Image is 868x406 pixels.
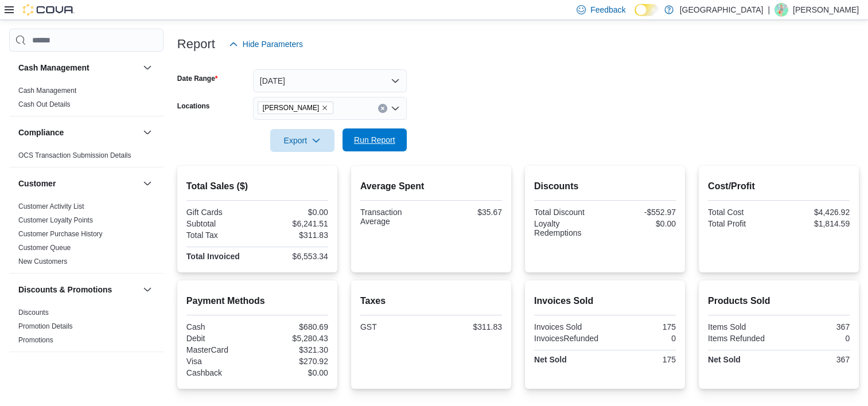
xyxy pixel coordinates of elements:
strong: Net Sold [534,355,567,364]
button: Open list of options [391,104,400,113]
button: Cash Management [141,61,154,75]
button: Discounts & Promotions [18,284,138,295]
span: [PERSON_NAME] [263,102,320,114]
div: Transaction Average [360,208,429,226]
strong: Net Sold [708,355,741,364]
span: Customer Loyalty Points [18,216,93,225]
button: Discounts & Promotions [141,283,154,296]
button: Clear input [378,104,387,113]
h2: Average Spent [360,179,502,193]
h3: Compliance [18,127,64,138]
button: Customer [18,178,138,189]
button: Export [270,129,334,152]
div: GST [360,322,429,331]
div: $35.67 [433,208,502,217]
div: Items Sold [708,322,777,331]
div: $5,280.43 [259,334,328,343]
div: $0.00 [607,219,676,228]
span: Customer Queue [18,243,71,252]
button: Compliance [18,127,138,138]
p: [GEOGRAPHIC_DATA] [679,3,763,17]
a: Customer Loyalty Points [18,216,93,224]
div: Cash Management [9,84,164,116]
span: Aurora Cannabis [258,101,334,114]
div: $1,814.59 [781,219,850,228]
div: Total Tax [186,231,255,240]
h2: Taxes [360,294,502,308]
div: $270.92 [259,357,328,366]
a: OCS Transaction Submission Details [18,151,131,159]
div: $0.00 [259,368,328,377]
h3: Report [177,37,215,51]
div: $680.69 [259,322,328,331]
div: $6,241.51 [259,219,328,228]
div: $4,426.92 [781,208,850,217]
a: Customer Purchase History [18,230,103,238]
h3: Discounts & Promotions [18,284,112,295]
div: Discounts & Promotions [9,306,164,352]
p: | [768,3,770,17]
div: Compliance [9,149,164,167]
div: $6,553.34 [259,252,328,261]
input: Dark Mode [635,4,659,16]
span: Export [277,129,328,152]
a: Customer Queue [18,244,71,252]
div: Gift Cards [186,208,255,217]
div: Customer [9,200,164,273]
div: 175 [607,355,676,364]
button: Cash Management [18,62,138,73]
div: Cash [186,322,255,331]
h2: Total Sales ($) [186,179,328,193]
span: Cash Management [18,86,76,95]
img: Cova [23,4,75,15]
div: $0.00 [259,208,328,217]
span: Feedback [590,4,625,15]
div: InvoicesRefunded [534,334,603,343]
button: Compliance [141,126,154,139]
div: Loyalty Redemptions [534,219,603,237]
button: Hide Parameters [224,33,308,56]
button: [DATE] [253,69,407,92]
div: Cashback [186,368,255,377]
span: Customer Activity List [18,202,84,211]
div: Natalie Frost [774,3,788,17]
div: $321.30 [259,345,328,354]
a: Cash Out Details [18,100,71,108]
a: Discounts [18,309,49,317]
span: Discounts [18,308,49,317]
span: New Customers [18,257,67,266]
div: Total Profit [708,219,777,228]
div: Items Refunded [708,334,777,343]
h2: Payment Methods [186,294,328,308]
div: 175 [607,322,676,331]
strong: Total Invoiced [186,252,240,261]
h3: Customer [18,178,56,189]
label: Locations [177,101,210,111]
div: -$552.97 [607,208,676,217]
span: Promotions [18,335,53,345]
div: Total Discount [534,208,603,217]
div: 367 [781,355,850,364]
button: Remove Aurora Cannabis from selection in this group [321,104,328,111]
a: New Customers [18,257,67,266]
button: Run Report [342,128,407,151]
h2: Invoices Sold [534,294,676,308]
span: Hide Parameters [243,38,303,50]
div: $311.83 [259,231,328,240]
a: Promotions [18,336,53,344]
p: [PERSON_NAME] [793,3,859,17]
h2: Cost/Profit [708,179,850,193]
a: Customer Activity List [18,202,84,210]
div: 0 [781,334,850,343]
h2: Discounts [534,179,676,193]
span: Dark Mode [635,16,635,17]
div: Subtotal [186,219,255,228]
a: Promotion Details [18,322,73,330]
div: MasterCard [186,345,255,354]
a: Cash Management [18,87,76,95]
span: Customer Purchase History [18,229,103,239]
h3: Cash Management [18,62,89,73]
button: Customer [141,177,154,190]
h2: Products Sold [708,294,850,308]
